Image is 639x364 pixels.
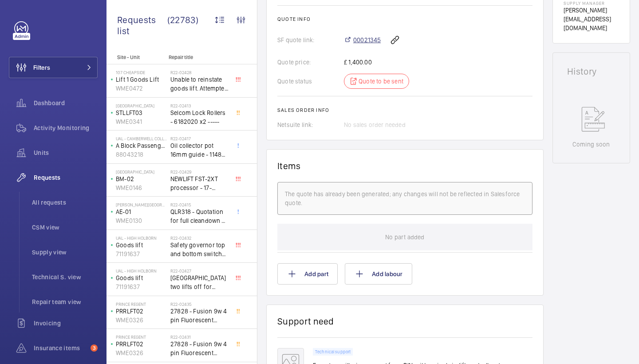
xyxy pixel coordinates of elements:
[106,54,165,60] p: Site - Unit
[170,301,229,307] h2: R22-02435
[116,307,167,316] p: PRRLFT02
[170,334,229,340] h2: R22-02431
[116,84,167,93] p: WME0472
[170,268,229,273] h2: R22-02427
[91,344,98,352] span: 3
[34,319,98,328] span: Invoicing
[170,241,229,258] span: Safety governor top and bottom switches not working from an immediate defect. Lift passenger lift...
[116,202,167,207] p: [PERSON_NAME][GEOGRAPHIC_DATA]
[116,136,167,141] p: UAL - Camberwell College of Arts
[345,263,412,285] button: Add labour
[116,75,167,84] p: Lift 1 Goods Lift
[116,348,167,357] p: WME0326
[170,75,229,93] span: Unable to reinstate goods lift. Attempted to swap control boards with PL2, no difference. Technic...
[116,316,167,324] p: WME0326
[116,241,167,249] p: Goods lift
[170,136,229,141] h2: R22-02417
[116,334,167,340] p: Prince Regent
[170,141,229,159] span: Oil collector pot 16mm guide - 11482 x2
[564,6,619,32] p: [PERSON_NAME][EMAIL_ADDRESS][DOMAIN_NAME]
[385,224,424,250] p: No part added
[277,160,301,171] h1: Items
[32,297,98,306] span: Repair team view
[32,273,98,281] span: Technical S. view
[116,216,167,225] p: WME0130
[170,235,229,241] h2: R22-02432
[33,63,50,72] span: Filters
[564,0,619,6] p: Supply manager
[117,14,167,36] span: Requests list
[170,174,229,192] span: NEWLIFT FST-2XT processor - 17-02000003 1021,00 euros x1
[170,202,229,207] h2: R22-02415
[170,340,229,357] span: 27828 - Fusion 9w 4 pin Fluorescent Lamp / Bulb - Used on Prince regent lift No2 car top test con...
[315,350,351,353] p: Technical support
[34,123,98,132] span: Activity Monitoring
[567,67,615,76] h1: History
[116,301,167,307] p: Prince Regent
[277,316,334,327] h1: Support need
[116,183,167,192] p: WME0146
[285,190,525,207] div: The quote has already been generated; any changes will not be reflected in Salesforce quote.
[116,103,167,108] p: [GEOGRAPHIC_DATA]
[116,249,167,258] p: 71191637
[170,273,229,291] span: [GEOGRAPHIC_DATA] two lifts off for safety governor rope switches at top and bottom. Immediate de...
[116,282,167,291] p: 71191637
[170,207,229,225] span: QLR318 - Quotation for full cleandown of lift and motor room at, Workspace, [PERSON_NAME][GEOGRAP...
[116,235,167,241] p: UAL - High Holborn
[116,273,167,282] p: Goods lift
[169,54,227,60] p: Repair title
[34,344,87,352] span: Insurance items
[170,307,229,324] span: 27828 - Fusion 9w 4 pin Fluorescent Lamp / Bulb - Used on Prince regent lift No2 car top test con...
[344,36,381,44] a: 00021345
[116,70,167,75] p: 107 Cheapside
[116,108,167,117] p: STLLFT03
[170,169,229,174] h2: R22-02429
[170,103,229,108] h2: R22-02413
[34,99,98,107] span: Dashboard
[277,16,532,22] h2: Quote info
[116,141,167,150] p: A Block Passenger Lift 2 (B) L/H
[34,173,98,182] span: Requests
[170,70,229,75] h2: R22-02428
[116,150,167,159] p: 88043218
[9,57,98,78] button: Filters
[34,148,98,157] span: Units
[32,248,98,257] span: Supply view
[116,207,167,216] p: AE-01
[32,198,98,207] span: All requests
[353,36,381,44] span: 00021345
[116,117,167,126] p: WME0341
[116,268,167,273] p: UAL - High Holborn
[277,107,532,113] h2: Sales order info
[170,108,229,126] span: Selcom Lock Rollers - 6182020 x2 -----
[32,223,98,232] span: CSM view
[572,140,610,149] p: Coming soon
[116,169,167,174] p: [GEOGRAPHIC_DATA]
[277,263,338,285] button: Add part
[116,340,167,348] p: PRRLFT02
[116,174,167,183] p: BM-02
